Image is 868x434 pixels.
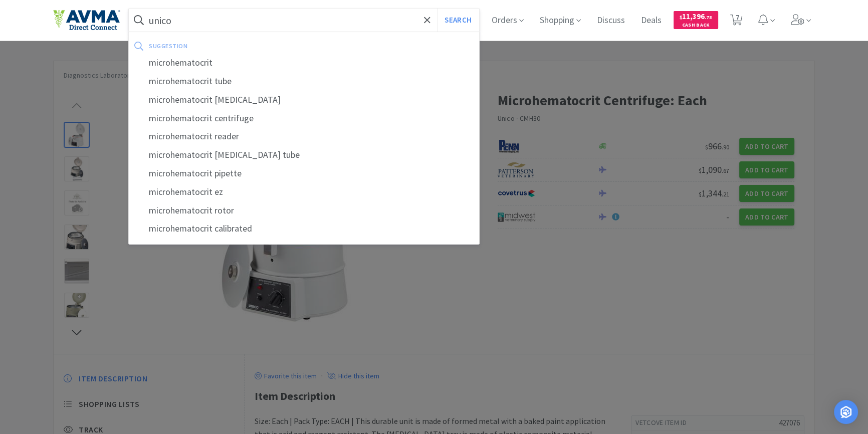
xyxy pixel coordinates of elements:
a: $11,396.75Cash Back [674,7,718,34]
a: Discuss [593,16,629,25]
div: microhematocrit centrifuge [129,109,479,128]
div: microhematocrit reader [129,127,479,146]
span: . 75 [705,14,712,21]
span: $ [680,14,682,21]
input: Search by item, sku, manufacturer, ingredient, size... [129,9,479,32]
div: microhematocrit calibrated [129,220,479,238]
span: 11,396 [680,12,712,21]
div: microhematocrit [129,54,479,72]
button: Search [437,9,479,32]
div: microhematocrit [MEDICAL_DATA] tube [129,146,479,164]
div: Open Intercom Messenger [834,400,858,424]
div: microhematocrit [MEDICAL_DATA] [129,91,479,109]
span: Cash Back [680,23,712,29]
a: 7 [726,17,747,26]
div: microhematocrit ez [129,183,479,201]
div: microhematocrit pipette [129,164,479,183]
a: Deals [637,16,666,25]
div: microhematocrit tube [129,72,479,91]
div: microhematocrit rotor [129,201,479,220]
img: e4e33dab9f054f5782a47901c742baa9_102.png [53,10,120,31]
div: suggestion [149,38,330,54]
